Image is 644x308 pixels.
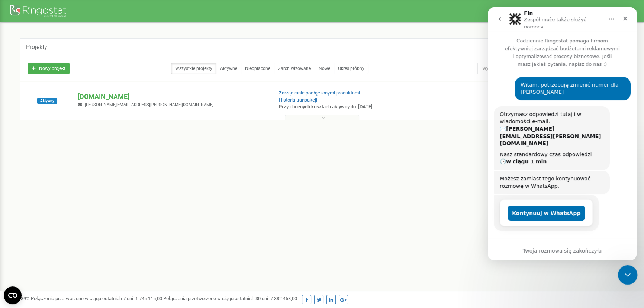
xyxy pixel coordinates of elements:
a: Nowe [315,63,334,74]
p: Przy obecnych kosztach aktywny do: [DATE] [279,103,418,110]
a: Zarządzanie podłączonymi produktami [279,90,360,96]
span: [PERSON_NAME][EMAIL_ADDRESS][PERSON_NAME][DOMAIN_NAME] [85,102,213,107]
h5: Projekty [26,44,47,51]
a: Wszystkie projekty [171,63,216,74]
span: Połączenia przetworzone w ciągu ostatnich 30 dni : [163,296,297,301]
a: Nieopłacone [241,63,274,74]
a: Nowy projekt [28,63,70,74]
iframe: Intercom live chat [618,265,638,285]
a: Okres próbny [334,63,368,74]
u: 1 745 115,00 [135,296,162,301]
a: Historia transakcji [279,97,317,103]
u: 7 382 453,00 [270,296,297,301]
a: Aktywne [216,63,241,74]
button: Open CMP widget [4,286,22,304]
input: Wyszukiwanie [477,63,568,74]
iframe: Intercom live chat [488,7,637,260]
p: [DOMAIN_NAME] [78,92,266,102]
a: Zarchiwizowane [274,63,315,74]
span: Połączenia przetworzone w ciągu ostatnich 7 dni : [31,296,162,301]
span: Aktywny [37,98,57,104]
